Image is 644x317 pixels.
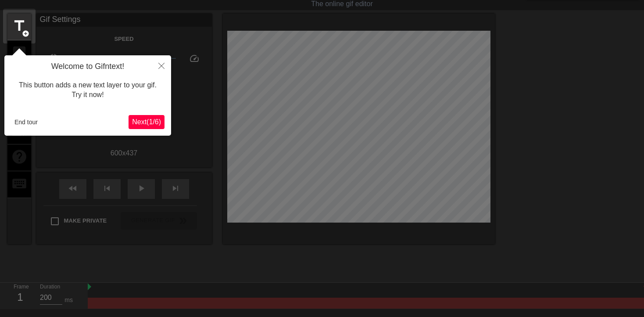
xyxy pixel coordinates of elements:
div: This button adds a new text layer to your gif. Try it now! [11,72,165,109]
button: Next [129,115,165,129]
button: End tour [11,115,41,129]
span: Next ( 1 / 6 ) [132,118,161,126]
h4: Welcome to Gifntext! [11,62,165,72]
button: Close [152,55,171,76]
